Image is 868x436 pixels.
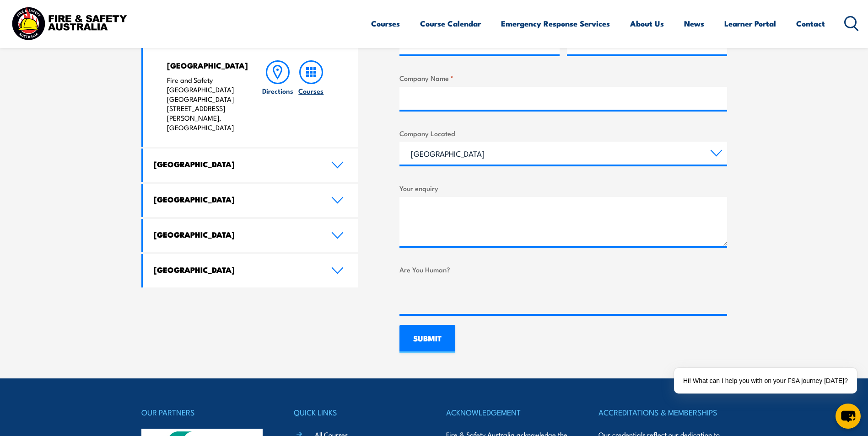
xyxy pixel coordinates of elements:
button: chat-button [836,404,861,429]
label: Company Located [399,128,727,138]
h4: [GEOGRAPHIC_DATA] [154,159,318,169]
h4: OUR PARTNERS [141,406,270,419]
a: Courses [371,11,400,36]
h4: ACKNOWLEDGEMENT [446,406,574,419]
a: Emergency Response Services [501,11,610,36]
a: [GEOGRAPHIC_DATA] [143,149,358,182]
a: Learner Portal [724,11,776,36]
h4: [GEOGRAPHIC_DATA] [167,60,243,70]
a: [GEOGRAPHIC_DATA] [143,254,358,287]
h6: Courses [298,86,323,96]
h4: [GEOGRAPHIC_DATA] [154,194,318,204]
a: About Us [630,11,664,36]
input: SUBMIT [399,325,455,353]
a: Course Calendar [420,11,481,36]
a: [GEOGRAPHIC_DATA] [143,219,358,252]
a: Courses [295,60,328,133]
a: Contact [796,11,825,36]
h4: QUICK LINKS [294,406,422,419]
a: [GEOGRAPHIC_DATA] [143,184,358,217]
p: Fire and Safety [GEOGRAPHIC_DATA] [GEOGRAPHIC_DATA] [STREET_ADDRESS][PERSON_NAME], [GEOGRAPHIC_DATA] [167,75,243,133]
a: Directions [261,60,294,133]
h4: [GEOGRAPHIC_DATA] [154,265,318,275]
h6: Directions [262,86,293,96]
h4: [GEOGRAPHIC_DATA] [154,229,318,239]
label: Your enquiry [399,183,727,193]
div: Hi! What can I help you with on your FSA journey [DATE]? [674,368,857,393]
label: Are You Human? [399,264,727,275]
h4: ACCREDITATIONS & MEMBERSHIPS [598,406,727,419]
a: News [684,11,704,36]
iframe: reCAPTCHA [399,278,539,314]
label: Company Name [399,73,727,83]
